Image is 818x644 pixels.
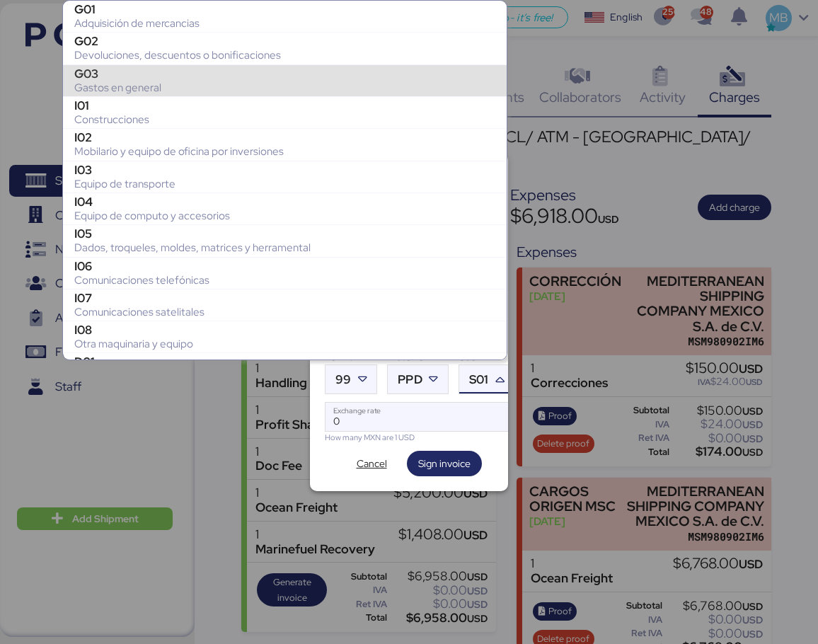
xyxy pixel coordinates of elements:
span: Cancel [357,455,387,472]
div: I01 [74,98,495,113]
div: Equipo de computo y accesorios [74,209,495,223]
div: Equipo de transporte [74,177,495,191]
div: I04 [74,195,495,209]
div: Mobilario y equipo de oficina por inversiones [74,144,495,159]
div: D01 [74,355,495,369]
div: Comunicaciones telefónicas [74,273,495,287]
span: S01 [469,374,488,386]
div: Otra maquinaria y equipo [74,337,495,351]
div: Construcciones [74,113,495,127]
div: G03 [74,67,495,81]
div: Dados, troqueles, moldes, matrices y herramental [74,241,495,255]
span: 99 [335,374,351,386]
div: Adquisición de mercancias [74,16,495,30]
div: I06 [74,259,495,273]
div: G01 [74,2,495,16]
button: Cancel [336,451,407,476]
div: I07 [74,291,495,305]
input: Exchange rate [326,403,514,431]
div: I02 [74,130,495,144]
button: Sign invoice [407,451,482,476]
div: G02 [74,34,495,48]
span: PPD [398,374,422,386]
div: How many MXN are 1 USD [325,432,514,444]
span: Sign invoice [418,455,471,472]
div: Comunicaciones satelitales [74,305,495,319]
div: I05 [74,226,495,241]
div: Gastos en general [74,81,495,95]
div: Devoluciones, descuentos o bonificaciones [74,48,495,62]
div: I08 [74,323,495,337]
div: I03 [74,163,495,177]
